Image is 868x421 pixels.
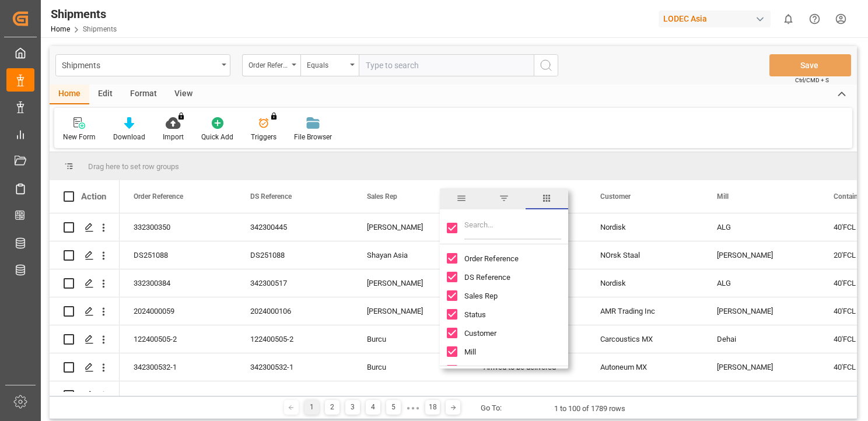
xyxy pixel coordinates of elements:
[703,269,820,297] div: ALG
[50,241,120,269] div: Press SPACE to select this row.
[300,54,359,76] button: open menu
[464,348,476,356] span: Mill
[50,269,120,297] div: Press SPACE to select this row.
[407,404,419,412] div: ● ● ●
[81,191,106,202] div: Action
[481,402,502,414] div: Go To:
[120,241,236,269] div: DS251088
[121,85,166,104] div: Format
[249,57,288,71] div: Order Reference
[353,213,470,241] div: [PERSON_NAME]
[236,381,353,409] div: 122400505-2
[366,400,380,415] div: 4
[120,325,236,353] div: 122400505-2
[113,132,145,142] div: Download
[447,361,575,380] div: Container Type column toggle visibility (visible)
[89,85,121,104] div: Edit
[353,269,470,297] div: [PERSON_NAME]
[586,297,703,325] div: AMR Trading Inc
[586,269,703,297] div: Nordisk
[50,353,120,381] div: Press SPACE to select this row.
[464,273,510,282] span: DS Reference
[236,325,353,353] div: 122400505-2
[236,269,353,297] div: 342300517
[447,268,575,286] div: DS Reference column toggle visibility (visible)
[50,85,89,104] div: Home
[236,241,353,269] div: DS251088
[703,325,820,353] div: Dehai
[447,305,575,324] div: Status column toggle visibility (visible)
[242,54,300,76] button: open menu
[425,400,440,415] div: 18
[236,353,353,381] div: 342300532-1
[659,10,771,27] div: LODEC Asia
[703,241,820,269] div: [PERSON_NAME]
[482,188,525,209] span: filter
[386,400,401,415] div: 5
[294,132,332,142] div: File Browser
[440,188,482,209] span: general
[63,132,96,142] div: New Form
[325,400,339,415] div: 2
[353,381,470,409] div: Burcu
[50,325,120,353] div: Press SPACE to select this row.
[51,5,117,23] div: Shipments
[307,57,346,71] div: Equals
[586,381,703,409] div: Carcoustics MX
[88,162,179,171] span: Drag here to set row groups
[464,292,498,300] span: Sales Rep
[353,353,470,381] div: Burcu
[353,241,470,269] div: Shayan Asia
[464,310,486,319] span: Status
[534,54,558,76] button: search button
[120,297,236,325] div: 2024000059
[586,353,703,381] div: Autoneum MX
[304,400,319,415] div: 1
[586,325,703,353] div: Carcoustics MX
[447,324,575,342] div: Customer column toggle visibility (visible)
[769,54,851,76] button: Save
[50,213,120,241] div: Press SPACE to select this row.
[50,381,120,409] div: Press SPACE to select this row.
[359,54,534,76] input: Type to search
[464,216,561,240] input: Filter Columns Input
[717,192,729,201] span: Mill
[659,8,775,30] button: LODEC Asia
[120,353,236,381] div: 342300532-1
[353,325,470,353] div: Burcu
[236,213,353,241] div: 342300445
[703,353,820,381] div: [PERSON_NAME]
[51,25,70,33] a: Home
[134,192,183,201] span: Order Reference
[795,76,829,85] span: Ctrl/CMD + S
[345,400,360,415] div: 3
[353,297,470,325] div: [PERSON_NAME]
[250,192,292,201] span: DS Reference
[554,403,625,415] div: 1 to 100 of 1789 rows
[201,132,233,142] div: Quick Add
[120,213,236,241] div: 332300350
[120,381,236,409] div: 122400505-2
[447,342,575,361] div: Mill column toggle visibility (visible)
[236,297,353,325] div: 2024000106
[464,329,496,338] span: Customer
[166,85,201,104] div: View
[526,188,568,209] span: columns
[50,297,120,325] div: Press SPACE to select this row.
[600,192,631,201] span: Customer
[470,381,586,409] div: Arrived to be delivered
[775,6,801,32] button: show 0 new notifications
[586,241,703,269] div: NOrsk Staal
[703,297,820,325] div: [PERSON_NAME]
[703,213,820,241] div: ALG
[62,57,218,72] div: Shipments
[464,254,519,263] span: Order Reference
[55,54,230,76] button: open menu
[120,269,236,297] div: 332300384
[447,249,575,268] div: Order Reference column toggle visibility (visible)
[447,286,575,305] div: Sales Rep column toggle visibility (visible)
[703,381,820,409] div: Dehai
[801,6,828,32] button: Help Center
[586,213,703,241] div: Nordisk
[367,192,397,201] span: Sales Rep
